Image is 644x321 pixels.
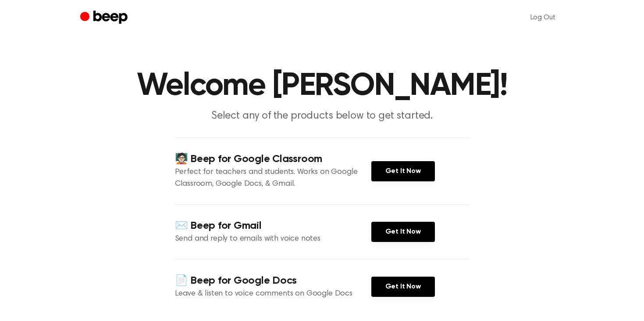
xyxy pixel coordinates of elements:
a: Beep [80,9,130,26]
p: Send and reply to emails with voice notes [175,233,371,245]
p: Perfect for teachers and students. Works on Google Classroom, Google Docs, & Gmail. [175,166,371,190]
a: Get It Now [371,277,435,297]
h4: 🧑🏻‍🏫 Beep for Google Classroom [175,152,371,166]
a: Get It Now [371,161,435,181]
h1: Welcome [PERSON_NAME]! [98,70,547,102]
h4: 📄 Beep for Google Docs [175,274,371,288]
h4: ✉️ Beep for Gmail [175,219,371,233]
a: Log Out [522,7,564,28]
p: Leave & listen to voice comments on Google Docs [175,288,371,300]
p: Select any of the products below to get started. [154,109,491,123]
a: Get It Now [371,222,435,242]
